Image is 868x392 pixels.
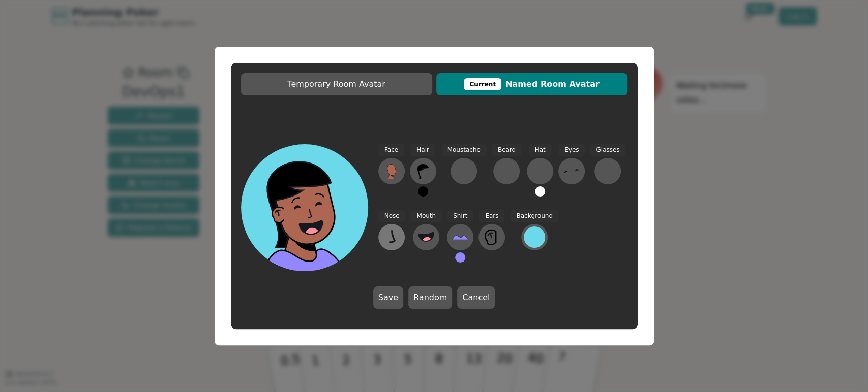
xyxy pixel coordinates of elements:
[441,144,487,156] span: Moustache
[410,210,442,222] span: Mouth
[436,73,627,95] button: CurrentNamed Room Avatar
[378,210,406,222] span: Nose
[492,144,522,156] span: Beard
[457,286,495,309] button: Cancel
[241,73,432,95] button: Temporary Room Avatar
[558,144,585,156] span: Eyes
[408,286,452,309] button: Random
[528,144,551,156] span: Hat
[378,144,404,156] span: Face
[590,144,625,156] span: Glasses
[441,78,622,90] span: Named Room Avatar
[464,78,501,90] div: This avatar will be displayed in dedicated rooms
[479,210,504,222] span: Ears
[246,78,427,90] span: Temporary Room Avatar
[447,210,473,222] span: Shirt
[510,210,559,222] span: Background
[373,286,403,309] button: Save
[410,144,435,156] span: Hair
